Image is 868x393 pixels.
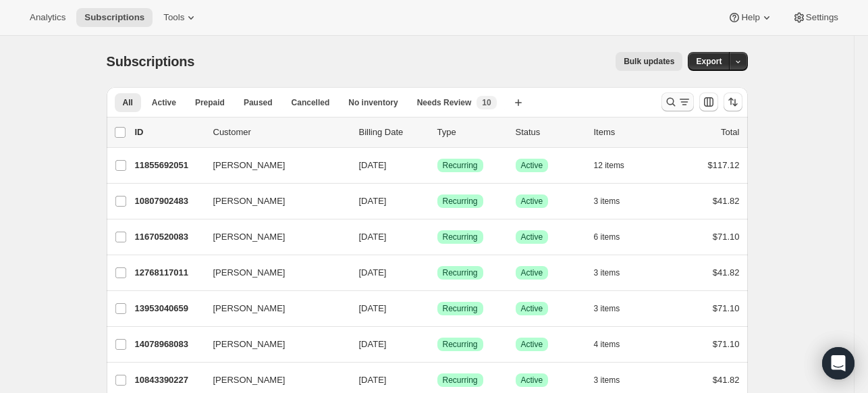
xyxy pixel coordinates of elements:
[213,126,348,139] p: Customer
[594,228,635,246] button: 6 items
[359,303,387,313] span: [DATE]
[155,8,206,27] button: Tools
[594,303,620,314] span: 3 items
[76,8,153,27] button: Subscriptions
[443,160,478,171] span: Recurring
[205,155,340,176] button: [PERSON_NAME]
[205,190,340,212] button: [PERSON_NAME]
[107,54,195,69] span: Subscriptions
[359,126,427,139] p: Billing Date
[696,56,722,67] span: Export
[594,299,635,318] button: 3 items
[135,302,202,315] p: 13953040659
[521,339,543,350] span: Active
[205,334,340,355] button: [PERSON_NAME]
[348,97,398,108] span: No inventory
[594,335,635,354] button: 4 items
[624,56,674,67] span: Bulk updates
[720,8,781,27] button: Help
[594,196,620,207] span: 3 items
[135,159,202,172] p: 11855692051
[22,8,74,27] button: Analytics
[594,263,635,282] button: 3 items
[443,196,478,207] span: Recurring
[594,375,620,386] span: 3 items
[213,338,286,351] span: [PERSON_NAME]
[443,375,478,386] span: Recurring
[205,226,340,248] button: [PERSON_NAME]
[661,93,694,111] button: Search and filter results
[741,12,759,23] span: Help
[443,303,478,314] span: Recurring
[594,160,624,171] span: 12 items
[213,302,286,315] span: [PERSON_NAME]
[594,232,620,242] span: 6 items
[123,97,133,108] span: All
[135,263,740,282] div: 12768117011[PERSON_NAME][DATE]SuccessRecurringSuccessActive3 items$41.82
[152,97,176,108] span: Active
[30,12,65,23] span: Analytics
[508,93,529,112] button: Create new view
[443,267,478,278] span: Recurring
[84,12,144,23] span: Subscriptions
[594,192,635,211] button: 3 items
[135,335,740,354] div: 14078968083[PERSON_NAME][DATE]SuccessRecurringSuccessActive4 items$71.10
[213,373,286,387] span: [PERSON_NAME]
[135,299,740,318] div: 13953040659[PERSON_NAME][DATE]SuccessRecurringSuccessActive3 items$71.10
[806,12,838,23] span: Settings
[443,339,478,350] span: Recurring
[205,298,340,319] button: [PERSON_NAME]
[205,262,340,284] button: [PERSON_NAME]
[359,375,387,385] span: [DATE]
[135,230,202,244] p: 11670520083
[521,303,543,314] span: Active
[713,375,740,385] span: $41.82
[244,97,273,108] span: Paused
[616,52,682,71] button: Bulk updates
[163,12,184,23] span: Tools
[135,338,202,351] p: 14078968083
[135,126,740,139] div: IDCustomerBilling DateTypeStatusItemsTotal
[713,339,740,349] span: $71.10
[417,97,472,108] span: Needs Review
[521,267,543,278] span: Active
[359,196,387,206] span: [DATE]
[724,93,742,111] button: Sort the results
[521,160,543,171] span: Active
[205,369,340,391] button: [PERSON_NAME]
[521,196,543,207] span: Active
[594,339,620,350] span: 4 items
[359,339,387,349] span: [DATE]
[135,371,740,390] div: 10843390227[PERSON_NAME][DATE]SuccessRecurringSuccessActive3 items$41.82
[135,192,740,211] div: 10807902483[PERSON_NAME][DATE]SuccessRecurringSuccessActive3 items$41.82
[713,196,740,206] span: $41.82
[688,52,730,71] button: Export
[437,126,505,139] div: Type
[135,266,202,280] p: 12768117011
[594,371,635,390] button: 3 items
[482,97,491,108] span: 10
[359,232,387,242] span: [DATE]
[213,230,286,244] span: [PERSON_NAME]
[708,160,740,170] span: $117.12
[594,126,661,139] div: Items
[784,8,846,27] button: Settings
[359,267,387,278] span: [DATE]
[359,160,387,170] span: [DATE]
[594,267,620,278] span: 3 items
[443,232,478,242] span: Recurring
[135,156,740,175] div: 11855692051[PERSON_NAME][DATE]SuccessRecurringSuccessActive12 items$117.12
[213,266,286,280] span: [PERSON_NAME]
[521,375,543,386] span: Active
[195,97,225,108] span: Prepaid
[213,159,286,172] span: [PERSON_NAME]
[135,194,202,208] p: 10807902483
[594,156,639,175] button: 12 items
[713,267,740,278] span: $41.82
[516,126,583,139] p: Status
[822,347,855,379] div: Open Intercom Messenger
[713,232,740,242] span: $71.10
[713,303,740,313] span: $71.10
[521,232,543,242] span: Active
[213,194,286,208] span: [PERSON_NAME]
